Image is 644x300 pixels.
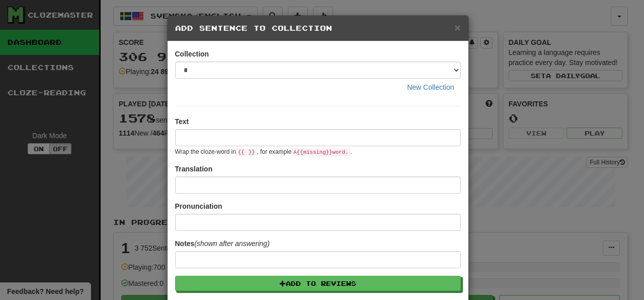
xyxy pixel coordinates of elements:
[175,116,189,127] label: Text
[175,276,461,291] button: Add to Reviews
[175,49,209,59] label: Collection
[236,148,247,156] code: {{
[454,22,460,33] button: Close
[175,148,352,155] small: Wrap the cloze-word in , for example .
[454,22,460,33] span: ×
[175,238,270,249] label: Notes
[175,164,213,174] label: Translation
[175,201,222,211] label: Pronunciation
[291,148,350,156] code: A {{ missing }} word.
[175,23,461,33] h5: Add Sentence to Collection
[400,79,460,96] button: New Collection
[194,239,269,248] em: (shown after answering)
[247,148,257,156] code: }}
